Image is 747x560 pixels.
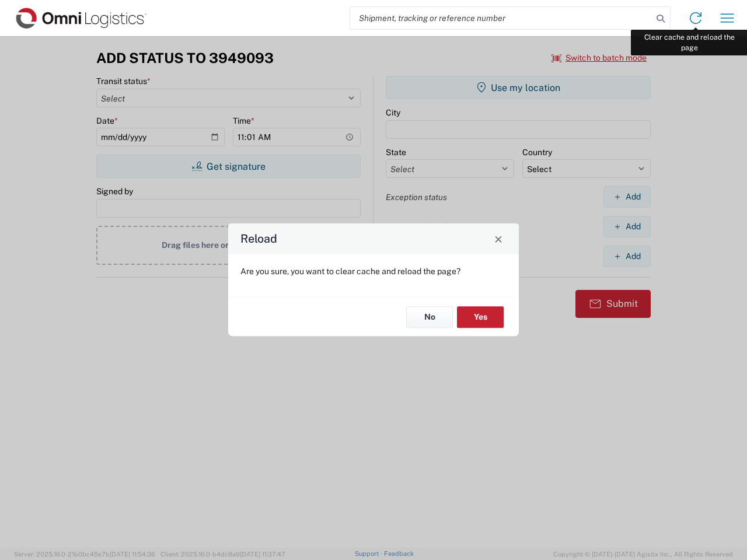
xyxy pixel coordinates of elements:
input: Shipment, tracking or reference number [350,7,652,29]
h4: Reload [240,230,277,247]
p: Are you sure, you want to clear cache and reload the page? [240,266,507,276]
button: Yes [457,306,504,328]
button: Close [490,230,507,247]
button: No [406,306,453,328]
